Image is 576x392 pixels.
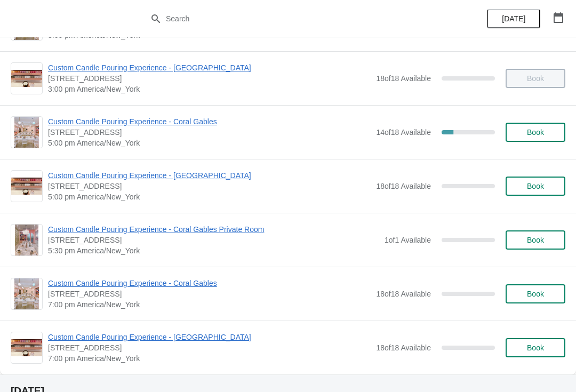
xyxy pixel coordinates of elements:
img: Custom Candle Pouring Experience - Coral Gables | 154 Giralda Avenue, Coral Gables, FL, USA | 5:0... [14,117,39,148]
button: Book [506,230,565,250]
span: Custom Candle Pouring Experience - [GEOGRAPHIC_DATA] [48,62,371,73]
button: Book [506,177,565,196]
span: [STREET_ADDRESS] [48,289,371,299]
span: Book [527,290,544,298]
span: 18 of 18 Available [376,343,431,352]
span: 7:00 pm America/New_York [48,299,371,310]
span: Book [527,128,544,137]
span: Book [527,236,544,244]
span: [STREET_ADDRESS] [48,235,379,245]
span: 14 of 18 Available [376,128,431,137]
img: Custom Candle Pouring Experience - Coral Gables Private Room | 154 Giralda Avenue, Coral Gables, ... [15,225,38,255]
span: Book [527,182,544,190]
span: Book [527,343,544,352]
button: Book [506,284,565,303]
span: 5:00 pm America/New_York [48,138,371,148]
input: Search [165,9,432,28]
img: Custom Candle Pouring Experience - Fort Lauderdale | 914 East Las Olas Boulevard, Fort Lauderdale... [11,70,42,87]
img: Custom Candle Pouring Experience - Coral Gables | 154 Giralda Avenue, Coral Gables, FL, USA | 7:0... [14,278,39,309]
span: [STREET_ADDRESS] [48,127,371,138]
button: [DATE] [487,9,540,28]
span: [DATE] [502,14,525,23]
img: Custom Candle Pouring Experience - Fort Lauderdale | 914 East Las Olas Boulevard, Fort Lauderdale... [11,339,42,357]
span: 5:00 pm America/New_York [48,191,371,202]
img: Custom Candle Pouring Experience - Fort Lauderdale | 914 East Las Olas Boulevard, Fort Lauderdale... [11,178,42,195]
button: Book [506,123,565,142]
span: 3:00 pm America/New_York [48,84,371,94]
span: Custom Candle Pouring Experience - Coral Gables [48,116,371,127]
span: Custom Candle Pouring Experience - [GEOGRAPHIC_DATA] [48,332,371,342]
span: 7:00 pm America/New_York [48,353,371,364]
span: Custom Candle Pouring Experience - Coral Gables Private Room [48,224,379,235]
button: Book [506,338,565,357]
span: [STREET_ADDRESS] [48,342,371,353]
span: 18 of 18 Available [376,74,431,83]
span: 1 of 1 Available [385,236,431,244]
span: 18 of 18 Available [376,290,431,298]
span: 5:30 pm America/New_York [48,245,379,256]
span: Custom Candle Pouring Experience - [GEOGRAPHIC_DATA] [48,170,371,181]
span: 18 of 18 Available [376,182,431,190]
span: [STREET_ADDRESS] [48,181,371,191]
span: [STREET_ADDRESS] [48,73,371,84]
span: Custom Candle Pouring Experience - Coral Gables [48,278,371,289]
